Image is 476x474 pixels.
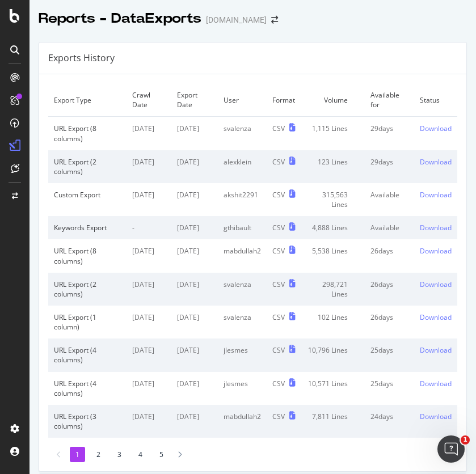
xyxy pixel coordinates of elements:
td: [DATE] [127,239,171,272]
td: jlesmes [218,338,267,371]
td: 1,115 Lines [301,117,365,150]
div: URL Export (2 columns) [54,280,121,299]
td: Available for [365,83,414,117]
td: Export Type [48,83,127,117]
div: URL Export (8 columns) [54,124,121,143]
td: [DATE] [127,183,171,216]
div: Available [370,223,408,232]
a: Download [420,124,452,133]
td: 26 days [365,239,414,272]
a: Download [420,246,452,256]
div: URL Export (3 columns) [54,412,121,431]
div: Keywords Export [54,223,121,232]
div: arrow-right-arrow-left [271,16,278,24]
li: 5 [154,447,169,462]
div: URL Export (1 column) [54,312,121,332]
td: 25 days [365,372,414,405]
td: [DATE] [127,338,171,371]
td: [DATE] [171,405,218,438]
td: svalenza [218,306,267,338]
td: 7,811 Lines [301,405,365,438]
div: CSV [272,379,285,388]
td: akshit2291 [218,183,267,216]
td: 10,796 Lines [301,338,365,371]
td: [DATE] [171,117,218,150]
td: mabdullah2 [218,405,267,438]
td: Format [267,83,301,117]
div: [DOMAIN_NAME] [206,14,267,26]
div: CSV [272,312,285,322]
div: Exports History [48,52,115,65]
td: 4,888 Lines [301,216,365,239]
div: CSV [272,412,285,421]
td: 25 days [365,338,414,371]
td: [DATE] [127,405,171,438]
div: Reports - DataExports [39,9,201,28]
a: Download [420,223,452,232]
td: [DATE] [127,306,171,338]
td: Volume [301,83,365,117]
div: CSV [272,280,285,289]
a: Download [420,157,452,167]
td: [DATE] [171,239,218,272]
div: CSV [272,157,285,167]
td: 29 days [365,150,414,183]
td: [DATE] [127,117,171,150]
td: jlesmes [218,372,267,405]
span: 1 [461,435,470,445]
td: 24 days [365,405,414,438]
td: 5,538 Lines [301,239,365,272]
li: 1 [70,447,85,462]
td: [DATE] [171,306,218,338]
td: [DATE] [171,372,218,405]
div: Download [420,280,452,289]
div: CSV [272,345,285,355]
div: URL Export (2 columns) [54,157,121,176]
td: 26 days [365,306,414,338]
td: mabdullah2 [218,239,267,272]
div: CSV [272,124,285,133]
td: 26 days [365,273,414,306]
td: alexklein [218,150,267,183]
a: Download [420,345,452,355]
div: CSV [272,223,285,232]
div: CSV [272,246,285,256]
a: Download [420,312,452,322]
td: [DATE] [127,372,171,405]
td: svalenza [218,273,267,306]
iframe: Intercom live chat [437,435,465,463]
td: [DATE] [127,150,171,183]
td: - [127,216,171,239]
td: User [218,83,267,117]
li: 3 [112,447,127,462]
div: Available [370,190,408,200]
td: [DATE] [171,150,218,183]
td: 10,571 Lines [301,372,365,405]
td: svalenza [218,117,267,150]
div: URL Export (4 columns) [54,345,121,365]
a: Download [420,412,452,421]
td: Export Date [171,83,218,117]
a: Download [420,379,452,388]
a: Download [420,190,452,200]
div: Custom Export [54,190,121,200]
li: 4 [133,447,148,462]
td: [DATE] [171,338,218,371]
td: Crawl Date [127,83,171,117]
div: URL Export (4 columns) [54,379,121,398]
div: URL Export (8 columns) [54,246,121,265]
td: [DATE] [171,216,218,239]
td: [DATE] [127,273,171,306]
td: 315,563 Lines [301,183,365,216]
td: 102 Lines [301,306,365,338]
td: [DATE] [171,183,218,216]
td: 29 days [365,117,414,150]
td: 298,721 Lines [301,273,365,306]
